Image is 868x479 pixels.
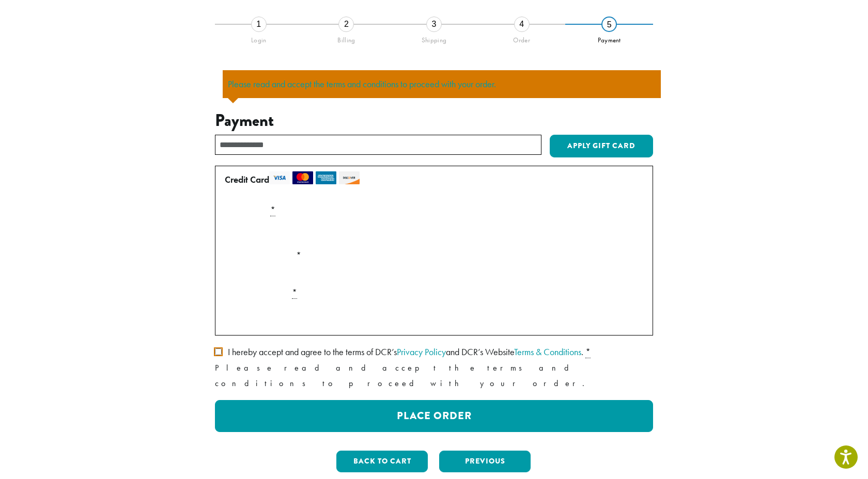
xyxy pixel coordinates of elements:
div: Shipping [390,32,478,44]
p: Please read and accept the terms and conditions to proceed with your order. [215,360,653,391]
img: amex [316,171,336,184]
h3: Payment [215,111,653,131]
span: I hereby accept and agree to the terms of DCR’s and DCR’s Website . [228,346,583,358]
div: 1 [251,17,267,32]
div: 3 [426,17,442,32]
label: Credit Card [225,171,639,188]
button: Apply Gift Card [550,135,653,157]
input: I hereby accept and agree to the terms of DCR’sPrivacy Policyand DCR’s WebsiteTerms & Conditions. * [215,348,222,355]
img: discover [339,171,360,184]
abbr: required [585,346,591,358]
div: 5 [601,17,617,32]
button: Place Order [215,400,653,432]
img: visa [269,171,290,184]
abbr: required [270,204,275,216]
button: Back to cart [336,451,428,472]
div: Billing [303,32,391,44]
div: 4 [514,17,530,32]
div: Order [478,32,566,44]
img: mastercard [292,171,313,184]
abbr: required [292,286,297,299]
a: Please read and accept the terms and conditions to proceed with your order. [228,78,496,90]
a: Terms & Conditions [514,346,581,358]
div: 2 [338,17,354,32]
button: Previous [439,451,531,472]
div: Payment [565,32,653,44]
div: Login [215,32,303,44]
a: Privacy Policy [397,346,446,358]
